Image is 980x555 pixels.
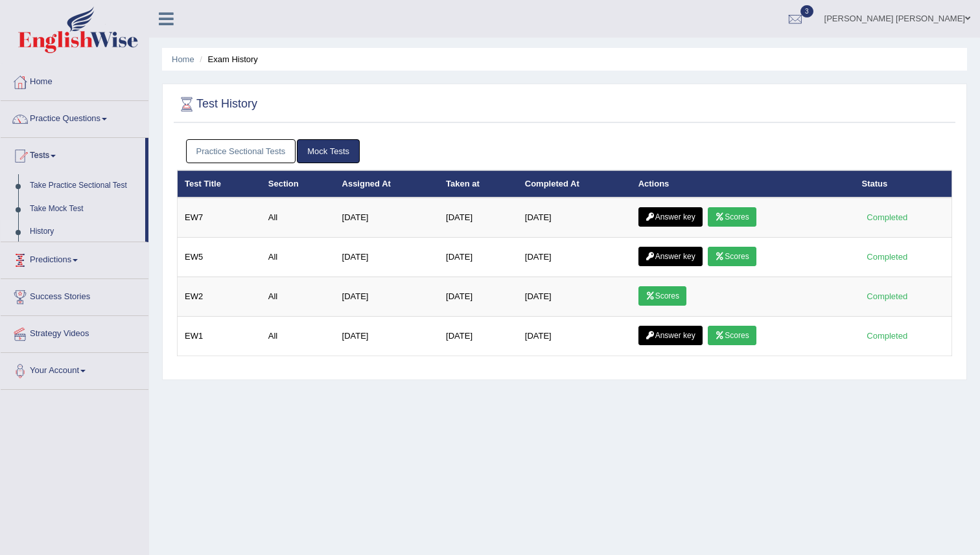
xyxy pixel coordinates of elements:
[518,317,631,356] td: [DATE]
[638,286,686,306] a: Scores
[708,207,756,227] a: Scores
[24,220,145,244] a: History
[1,316,148,348] a: Strategy Videos
[518,198,631,238] td: [DATE]
[439,238,518,277] td: [DATE]
[800,5,813,17] span: 3
[439,170,518,198] th: Taken at
[261,238,335,277] td: All
[862,250,913,264] div: Completed
[178,277,261,317] td: EW2
[708,326,756,345] a: Scores
[631,170,855,198] th: Actions
[862,289,913,303] div: Completed
[24,198,145,221] a: Take Mock Test
[1,101,148,133] a: Practice Questions
[335,277,439,317] td: [DATE]
[261,170,335,198] th: Section
[862,210,913,224] div: Completed
[708,247,756,266] a: Scores
[638,207,703,227] a: Answer key
[1,138,145,170] a: Tests
[638,326,703,345] a: Answer key
[518,277,631,317] td: [DATE]
[261,198,335,238] td: All
[261,317,335,356] td: All
[518,170,631,198] th: Completed At
[335,198,439,238] td: [DATE]
[261,277,335,317] td: All
[1,353,148,385] a: Your Account
[1,64,148,96] a: Home
[335,238,439,277] td: [DATE]
[172,54,194,64] a: Home
[1,242,148,275] a: Predictions
[638,247,703,266] a: Answer key
[855,170,952,198] th: Status
[178,238,261,277] td: EW5
[439,317,518,356] td: [DATE]
[178,170,261,198] th: Test Title
[439,198,518,238] td: [DATE]
[1,279,148,311] a: Success Stories
[196,53,258,65] li: Exam History
[178,317,261,356] td: EW1
[335,317,439,356] td: [DATE]
[178,198,261,238] td: EW7
[24,174,145,198] a: Take Practice Sectional Test
[518,238,631,277] td: [DATE]
[862,329,913,343] div: Completed
[177,95,257,114] h2: Test History
[186,139,296,163] a: Practice Sectional Tests
[297,139,360,163] a: Mock Tests
[335,170,439,198] th: Assigned At
[439,277,518,317] td: [DATE]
